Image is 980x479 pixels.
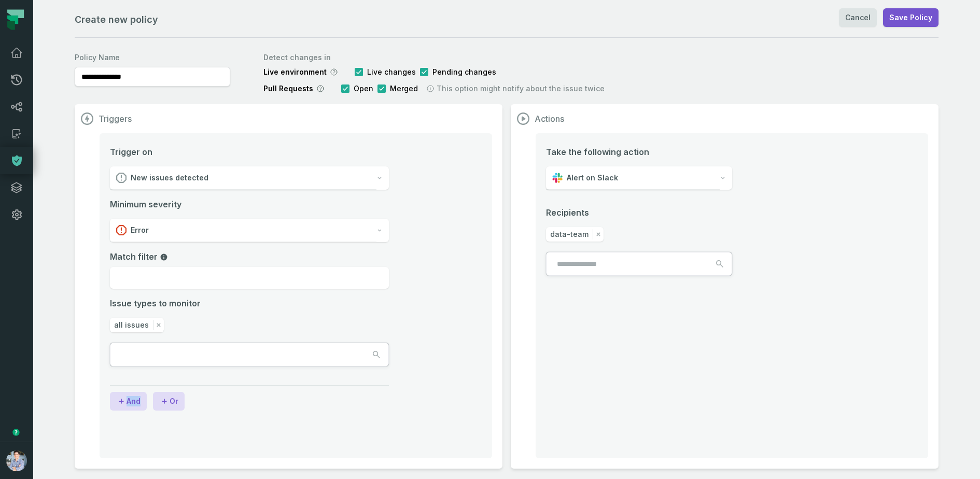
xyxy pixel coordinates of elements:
span: This option might notify about the issue twice [437,83,605,94]
button: And [110,392,147,411]
button: Or [153,392,185,411]
button: New issues detected [110,166,389,190]
span: Live changes [367,67,416,77]
span: Match filter [110,251,168,262]
span: Take the following action [546,146,732,158]
span: Minimum severity [110,198,389,210]
span: Trigger on [110,146,152,158]
span: Error [131,225,149,235]
span: Alert on Slack [567,173,618,183]
span: Live environment [263,67,327,77]
input: Match filter field [110,267,389,289]
span: New issues detected [131,173,208,183]
button: Error [110,219,389,242]
h1: Triggers [99,114,132,124]
span: Pending changes [432,67,496,77]
span: Merged [390,83,418,94]
div: Tooltip anchor [11,428,21,437]
label: Policy Name [75,52,230,63]
h1: Actions [535,114,564,124]
a: Cancel [839,8,877,27]
h1: Create new policy [75,12,158,27]
label: Detect changes in [263,52,605,63]
button: Alert on Slack [546,166,732,190]
span: data-team [550,229,589,239]
span: all issues [114,320,149,330]
label: Match filter field [110,250,389,263]
button: Save Policy [883,8,939,27]
span: Issue types to monitor [110,297,201,309]
span: Recipients [546,206,732,219]
span: Pull Requests [263,83,313,94]
span: Open [354,83,373,94]
img: avatar of Alon Nafta [6,450,27,471]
